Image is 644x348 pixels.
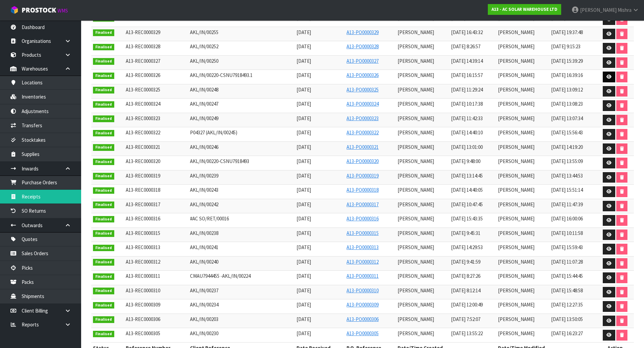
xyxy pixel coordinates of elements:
[296,259,311,265] span: [DATE]
[93,216,114,223] span: Finalised
[126,115,160,122] span: A13-REC0000323
[296,86,311,93] span: [DATE]
[347,230,379,236] a: A13-PO0000315
[498,287,534,294] span: [PERSON_NAME]
[22,6,56,15] span: ProStock
[190,287,218,294] span: AKL/IN/00237
[398,230,434,236] span: [PERSON_NAME]
[498,158,534,164] span: [PERSON_NAME]
[551,287,583,294] span: [DATE] 15:48:58
[451,43,480,50] span: [DATE] 8:26:57
[551,115,583,122] span: [DATE] 13:07:34
[347,172,379,179] a: A13-PO0000319
[347,58,379,64] a: A13-PO0000327
[93,202,114,208] span: Finalised
[347,158,379,164] a: A13-PO0000320
[398,316,434,322] span: [PERSON_NAME]
[498,86,534,93] span: [PERSON_NAME]
[498,259,534,265] span: [PERSON_NAME]
[347,301,379,308] a: A13-PO0000309
[498,187,534,193] span: [PERSON_NAME]
[93,331,114,338] span: Finalised
[398,29,434,35] span: [PERSON_NAME]
[498,244,534,250] span: [PERSON_NAME]
[126,172,160,179] span: A13-REC0000319
[190,29,218,35] span: AKL/IN/00255
[190,144,218,150] span: AKL/IN/00246
[126,273,160,279] span: A13-REC0000311
[451,316,480,322] span: [DATE] 7:52:07
[126,101,160,107] span: A13-REC0000324
[398,259,434,265] span: [PERSON_NAME]
[347,273,379,279] a: A13-PO0000311
[296,287,311,294] span: [DATE]
[296,144,311,150] span: [DATE]
[296,330,311,337] span: [DATE]
[190,58,218,64] span: AKL/IN/00250
[126,187,160,193] span: A13-REC0000318
[190,86,218,93] span: AKL/IN/00248
[190,115,218,122] span: AKL/IN/00249
[126,244,160,250] span: A13-REC0000313
[93,316,114,323] span: Finalised
[498,330,534,337] span: [PERSON_NAME]
[126,259,160,265] span: A13-REC0000312
[551,86,583,93] span: [DATE] 13:09:12
[551,259,583,265] span: [DATE] 11:07:28
[126,287,160,294] span: A13-REC0000310
[190,244,218,250] span: AKL/IN/00241
[498,273,534,279] span: [PERSON_NAME]
[451,158,480,164] span: [DATE] 9:48:00
[580,7,617,13] span: [PERSON_NAME]
[398,287,434,294] span: [PERSON_NAME]
[93,302,114,309] span: Finalised
[93,288,114,294] span: Finalised
[398,172,434,179] span: [PERSON_NAME]
[347,259,379,265] a: A13-PO0000312
[498,201,534,208] span: [PERSON_NAME]
[551,330,583,337] span: [DATE] 16:23:27
[451,244,483,250] span: [DATE] 14:29:53
[296,273,311,279] span: [DATE]
[398,86,434,93] span: [PERSON_NAME]
[126,86,160,93] span: A13-REC0000325
[190,187,218,193] span: AKL/IN/00243
[347,215,379,222] a: A13-PO0000316
[347,201,379,208] a: A13-PO0000317
[93,130,114,137] span: Finalised
[498,43,534,50] span: [PERSON_NAME]
[451,330,483,337] span: [DATE] 13:55:22
[296,172,311,179] span: [DATE]
[190,316,218,322] span: AKL/IN/00203
[451,287,480,294] span: [DATE] 8:12:14
[551,158,583,164] span: [DATE] 13:55:09
[498,58,534,64] span: [PERSON_NAME]
[296,316,311,322] span: [DATE]
[498,72,534,78] span: [PERSON_NAME]
[498,316,534,322] span: [PERSON_NAME]
[126,230,160,236] span: A13-REC0000315
[190,259,218,265] span: AKL/IN/00240
[296,244,311,250] span: [DATE]
[451,144,483,150] span: [DATE] 13:01:00
[498,172,534,179] span: [PERSON_NAME]
[296,158,311,164] span: [DATE]
[93,273,114,280] span: Finalised
[451,201,483,208] span: [DATE] 10:47:45
[57,7,68,14] small: WMS
[551,215,583,222] span: [DATE] 16:00:06
[551,316,583,322] span: [DATE] 13:50:05
[347,187,379,193] a: A13-PO0000318
[126,330,160,337] span: A13-REC0000305
[488,4,561,15] a: A13 - AC SOLAR WAREHOUSE LTD
[190,301,218,308] span: AKL/IN/00234
[398,72,434,78] span: [PERSON_NAME]
[190,201,218,208] span: AKL/IN/00242
[190,172,218,179] span: AKL/IN/00239
[296,187,311,193] span: [DATE]
[347,72,379,78] a: A13-PO0000326
[498,29,534,35] span: [PERSON_NAME]
[126,215,160,222] span: A13-REC0000316
[398,43,434,50] span: [PERSON_NAME]
[93,101,114,108] span: Finalised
